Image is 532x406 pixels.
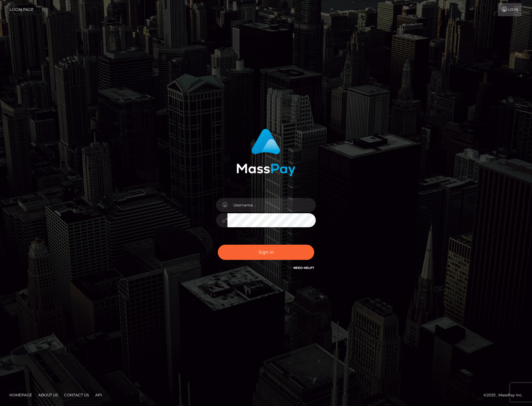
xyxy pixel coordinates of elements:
img: MassPay Login [236,129,296,176]
a: API [93,390,105,400]
div: © 2025 , MassPay Inc. [483,392,527,399]
a: Login Page [10,3,34,16]
a: About Us [36,390,60,400]
button: Sign in [218,245,314,260]
a: Contact Us [62,390,91,400]
input: Username... [227,198,316,212]
a: Need Help? [293,266,314,270]
a: Homepage [7,390,35,400]
a: Login [498,3,521,16]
